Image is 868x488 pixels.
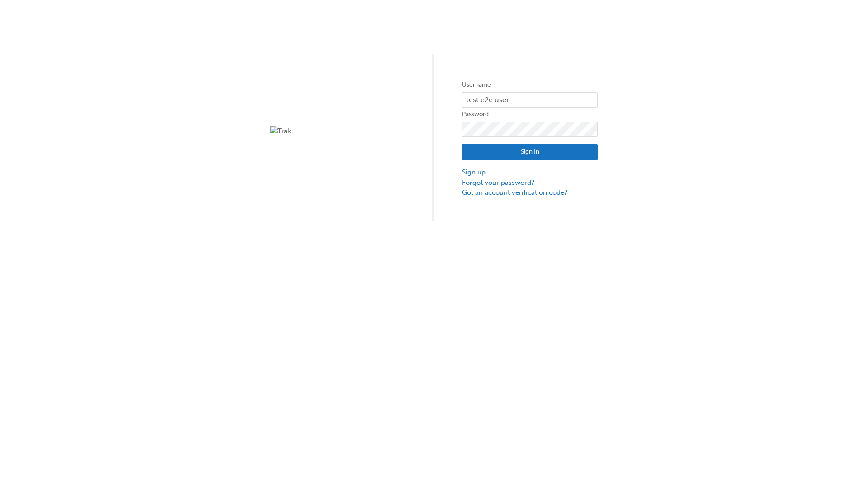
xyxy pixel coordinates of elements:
[270,126,406,136] img: Trak
[462,188,598,198] a: Got an account verification code?
[462,144,598,161] button: Sign In
[462,178,598,188] a: Forgot your password?
[462,167,598,178] a: Sign up
[462,80,598,90] label: Username
[462,92,598,108] input: Username
[462,109,598,120] label: Password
